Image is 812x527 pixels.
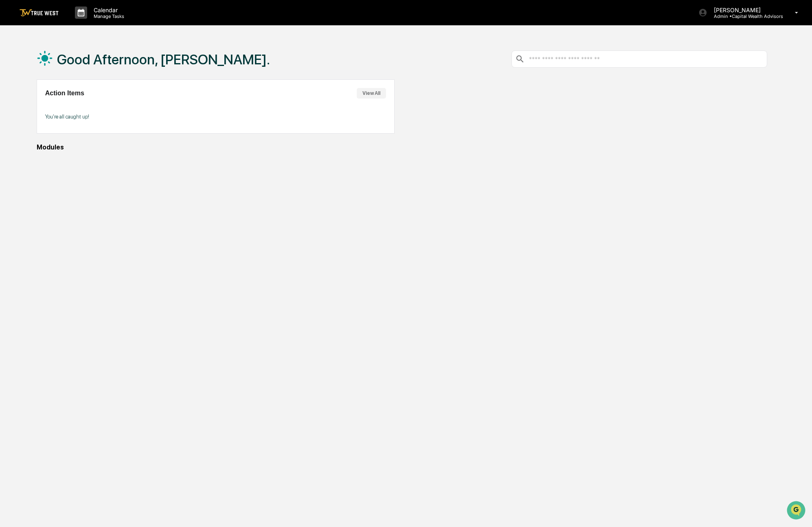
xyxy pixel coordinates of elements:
[707,13,783,19] p: Admin • Capital Wealth Advisors
[5,99,56,114] a: 🖐️Preclearance
[67,103,101,111] span: Attestations
[37,143,768,151] div: Modules
[57,138,99,144] a: Powered byPylon
[8,119,15,125] div: 🔎
[16,103,53,111] span: Preclearance
[8,17,148,30] p: How can we help?
[786,500,808,522] iframe: Open customer support
[8,103,15,110] div: 🖐️
[28,62,134,70] div: Start new chat
[20,9,59,17] img: logo
[28,70,103,77] div: We're available if you need us!
[87,7,128,13] p: Calendar
[81,138,99,144] span: Pylon
[56,99,104,114] a: 🗄️Attestations
[87,13,128,19] p: Manage Tasks
[357,88,386,99] button: View All
[59,103,66,110] div: 🗄️
[5,115,55,130] a: 🔎Data Lookup
[8,62,23,77] img: 1746055101610-c473b297-6a78-478c-a979-82029cc54cd1
[707,7,783,13] p: [PERSON_NAME]
[138,65,148,75] button: Start new chat
[45,90,84,97] h2: Action Items
[57,51,270,68] h1: Good Afternoon, [PERSON_NAME].
[16,118,51,126] span: Data Lookup
[45,114,386,120] p: You're all caught up!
